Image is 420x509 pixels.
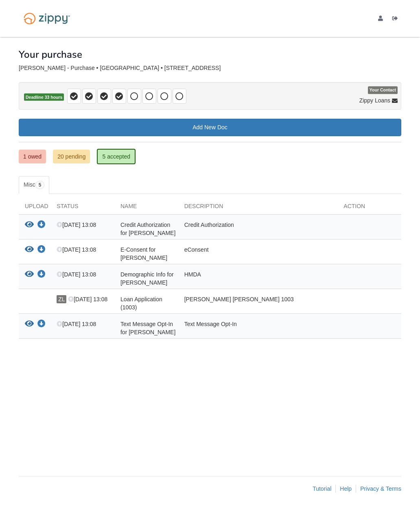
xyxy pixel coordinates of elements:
div: Action [337,202,401,214]
a: Tutorial [313,485,331,492]
div: Name [114,202,178,214]
span: Loan Application (1003) [120,296,162,311]
div: HMDA [178,270,338,287]
button: View E-Consent for Ethan Seip [25,246,34,254]
div: Credit Authorization [178,221,338,237]
a: 1 owed [19,150,46,163]
div: [PERSON_NAME] [PERSON_NAME] 1003 [178,295,338,311]
span: [DATE] 13:08 [68,296,107,302]
a: edit profile [378,15,386,24]
button: View Demographic Info for Ethan Warren Seip [25,270,34,279]
button: View Credit Authorization for Ethan Seip [25,221,34,229]
a: 5 accepted [97,149,136,164]
div: Text Message Opt-In [178,320,338,336]
div: [PERSON_NAME] - Purchase • [GEOGRAPHIC_DATA] • [STREET_ADDRESS] [19,65,401,72]
img: Logo [19,9,75,28]
h1: Your purchase [19,49,82,60]
div: Description [178,202,338,214]
a: Download Demographic Info for Ethan Warren Seip [37,272,46,278]
span: Text Message Opt-In for [PERSON_NAME] [120,321,175,335]
a: 20 pending [53,150,90,163]
span: [DATE] 13:08 [57,321,96,327]
span: E-Consent for [PERSON_NAME] [120,246,167,261]
a: Help [340,485,352,492]
span: Demographic Info for [PERSON_NAME] [120,271,174,286]
a: Misc [19,176,49,194]
span: [DATE] 13:08 [57,271,96,278]
button: View Text Message Opt-In for Ethan Warren Seip [25,320,34,328]
a: Add New Doc [19,119,401,136]
div: Upload [19,202,50,214]
div: Status [50,202,114,214]
div: eConsent [178,246,338,262]
span: [DATE] 13:08 [57,246,96,253]
a: Download E-Consent for Ethan Seip [37,247,46,253]
span: Deadline 33 hours [24,94,64,101]
span: Zippy Loans [359,96,390,104]
a: Download Credit Authorization for Ethan Seip [37,222,46,228]
span: 5 [35,181,45,189]
span: Credit Authorization for [PERSON_NAME] [120,222,175,236]
span: Your Contact [368,87,398,94]
span: ZL [57,295,66,303]
span: [DATE] 13:08 [57,222,96,228]
a: Log out [392,15,401,24]
a: Download Text Message Opt-In for Ethan Warren Seip [37,321,46,328]
a: Privacy & Terms [360,485,401,492]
